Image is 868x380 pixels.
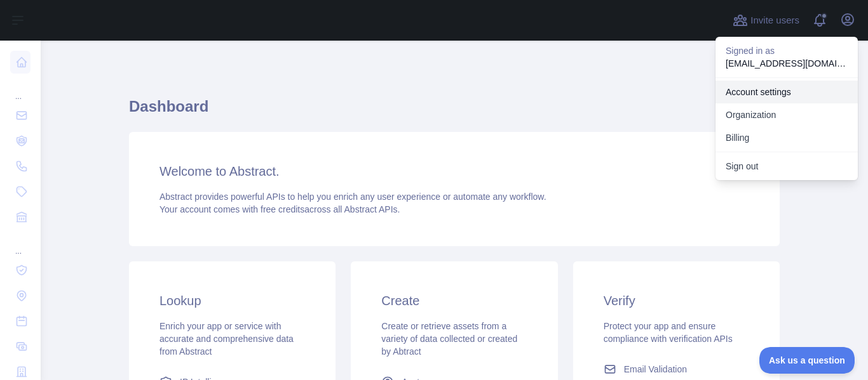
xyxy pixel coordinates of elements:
span: Create or retrieve assets from a variety of data collected or created by Abtract [381,321,517,357]
span: free credits [261,204,304,214]
button: Billing [715,126,858,149]
button: Sign out [715,155,858,178]
span: Invite users [750,13,799,28]
div: ... [10,76,31,102]
a: Account settings [715,81,858,103]
h3: Verify [604,292,749,310]
span: Abstract provides powerful APIs to help you enrich any user experience or automate any workflow. [159,192,546,202]
p: Signed in as [726,44,848,57]
span: Enrich your app or service with accurate and comprehensive data from Abstract [159,321,294,357]
span: Email Validation [624,363,687,376]
h3: Welcome to Abstract. [159,162,749,180]
span: Protect your app and ensure compliance with verification APIs [604,321,733,344]
iframe: Toggle Customer Support [759,347,855,374]
div: ... [10,231,31,256]
h1: Dashboard [129,96,780,127]
h3: Lookup [159,292,305,310]
h3: Create [381,292,527,310]
p: [EMAIL_ADDRESS][DOMAIN_NAME] [726,57,848,70]
a: Organization [715,103,858,126]
span: Your account comes with across all Abstract APIs. [159,204,400,214]
button: Invite users [730,10,802,30]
